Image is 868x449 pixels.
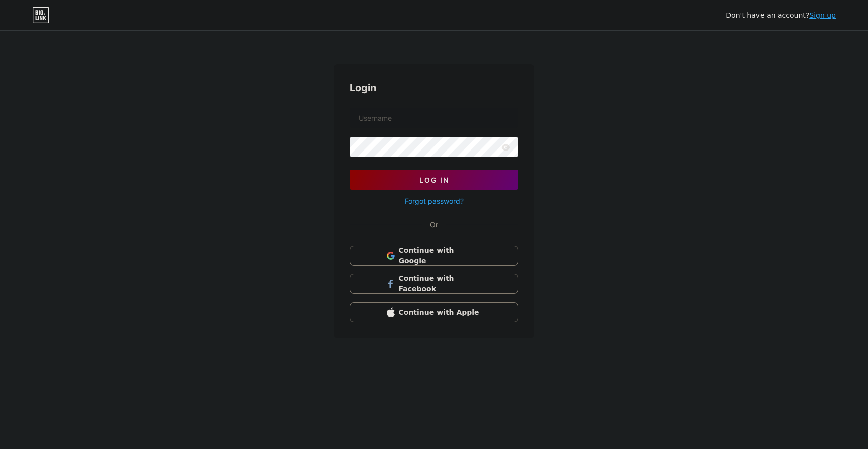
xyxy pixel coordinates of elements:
[405,196,464,206] a: Forgot password?
[399,245,482,266] span: Continue with Google
[399,273,482,294] span: Continue with Facebook
[350,80,518,95] div: Login
[350,170,518,190] button: Log In
[350,302,518,322] button: Continue with Apple
[350,108,518,128] input: Username
[350,274,518,294] button: Continue with Facebook
[726,10,836,21] div: Don't have an account?
[809,11,836,19] a: Sign up
[419,176,449,184] span: Log In
[430,219,438,230] div: Or
[399,307,482,318] span: Continue with Apple
[350,246,518,266] button: Continue with Google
